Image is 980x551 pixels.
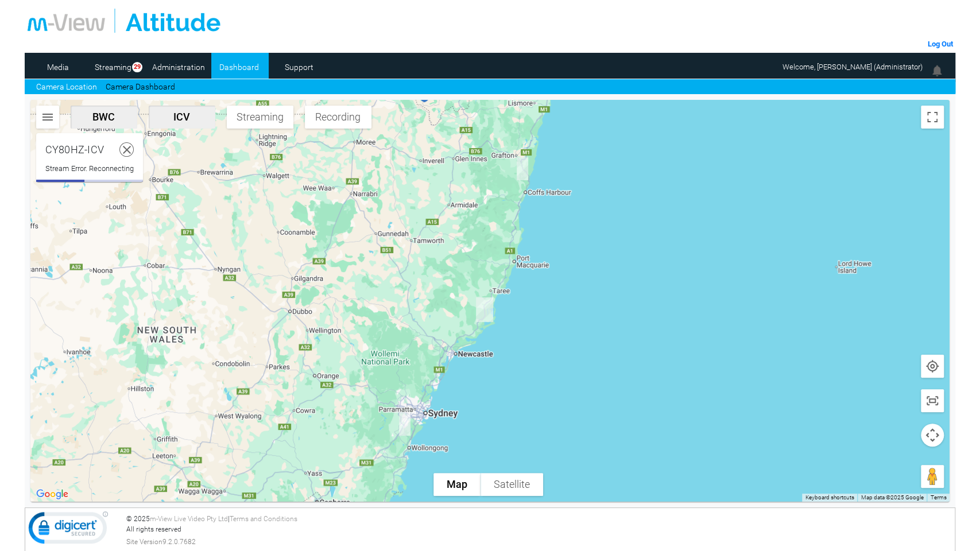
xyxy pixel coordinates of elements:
button: Toggle fullscreen view [921,106,944,129]
button: Search [36,106,59,129]
button: Show all cameras [921,389,944,412]
div: © 2025 | All rights reserved [126,514,952,547]
div: DJ76RR-ICV. GPS lost, last seen: 15/09/2025, 14:01:19 [471,293,498,327]
span: Streaming [231,111,289,123]
button: Show satellite imagery [481,473,543,496]
div: DG64YH-ICV. GPS lost, last seen: 15/09/2025, 14:01:24 [394,408,415,440]
a: Terms and Conditions [230,515,297,523]
button: Show user location [921,355,944,378]
span: BWC [75,111,133,123]
span: Map data ©2025 Google [861,494,923,500]
img: bell24.png [930,64,944,77]
button: Streaming [227,106,293,129]
img: DigiCert Secured Site Seal [28,511,109,550]
a: Log Out [927,40,952,48]
button: BWC [71,106,137,129]
a: Administration [151,59,207,76]
a: m-View Live Video Pty Ltd [150,515,228,523]
div: Site Version [126,537,952,547]
span: 9.2.0.7682 [162,537,196,547]
button: Show street map [433,473,481,496]
button: ICV [149,106,215,129]
span: Welcome, [PERSON_NAME] (Administrator) [783,63,923,71]
a: Camera Location [36,81,97,93]
button: Map camera controls [921,424,944,447]
span: 29 [132,62,142,73]
a: Streaming [91,59,136,76]
img: svg+xml,%3Csvg%20xmlns%3D%22http%3A%2F%2Fwww.w3.org%2F2000%2Fsvg%22%20height%3D%2224%22%20viewBox... [41,110,55,124]
div: EIP64B-ICV. GPS lost, last seen: 15/09/2025, 14:01:18 [512,153,533,185]
div: CY80HZ-ICV [45,142,104,157]
img: Google [33,487,71,502]
button: Drag Pegman onto the map to open Street View [921,465,944,488]
img: svg+xml,%3Csvg%20xmlns%3D%22http%3A%2F%2Fwww.w3.org%2F2000%2Fsvg%22%20height%3D%2224%22%20viewBox... [925,359,939,373]
button: Recording [305,106,371,129]
a: Terms (opens in new tab) [930,494,946,500]
span: Stream Error. Reconnecting [45,164,134,173]
span: Recording [309,111,367,123]
a: Click to see this area on Google Maps [33,487,71,502]
a: Media [30,59,86,76]
span: ICV [153,111,211,123]
a: Support [272,59,327,76]
a: Camera Dashboard [106,81,175,93]
a: Dashboard [211,59,267,76]
button: Keyboard shortcuts [805,494,854,502]
img: svg+xml,%3Csvg%20xmlns%3D%22http%3A%2F%2Fwww.w3.org%2F2000%2Fsvg%22%20height%3D%2224%22%20viewBox... [925,394,939,408]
